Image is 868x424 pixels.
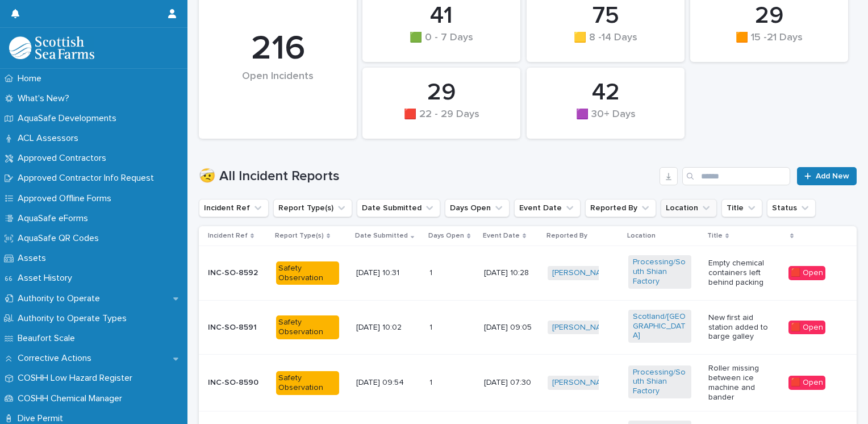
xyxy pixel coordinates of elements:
[199,355,857,411] tr: INC-SO-8590Safety Observation[DATE] 09:5411 [DATE] 07:30[PERSON_NAME] Processing/South Shian Fact...
[710,2,829,30] div: 29
[483,230,520,242] p: Event Date
[546,230,587,242] p: Reported By
[13,193,120,204] p: Approved Offline Forms
[356,268,419,278] p: [DATE] 10:31
[767,199,816,217] button: Status
[661,199,717,217] button: Location
[633,257,687,286] a: Processing/South Shian Factory
[13,413,72,424] p: Dive Permit
[429,266,435,278] p: 1
[627,230,656,242] p: Location
[13,133,87,144] p: ACL Assessors
[199,168,655,185] h1: 🤕 All Incident Reports
[13,313,136,324] p: Authority to Operate Types
[356,378,419,388] p: [DATE] 09:54
[546,109,665,132] div: 🟪 30+ Days
[552,378,614,388] a: [PERSON_NAME]
[633,312,687,340] a: Scotland/[GEOGRAPHIC_DATA]
[199,199,269,217] button: Incident Ref
[382,2,501,30] div: 41
[514,199,581,217] button: Event Date
[13,273,81,284] p: Asset History
[276,371,339,395] div: Safety Observation
[13,293,109,304] p: Authority to Operate
[633,368,687,396] a: Processing/South Shian Factory
[382,78,501,107] div: 29
[484,378,539,388] p: [DATE] 07:30
[797,167,857,185] a: Add New
[816,172,849,180] span: Add New
[546,32,665,56] div: 🟨 8 -14 Days
[382,32,501,56] div: 🟩 0 - 7 Days
[13,153,115,164] p: Approved Contractors
[13,233,108,244] p: AquaSafe QR Codes
[273,199,352,217] button: Report Type(s)
[276,261,339,285] div: Safety Observation
[357,199,440,217] button: Date Submitted
[429,321,435,332] p: 1
[721,199,762,217] button: Title
[13,393,131,404] p: COSHH Chemical Manager
[484,268,539,278] p: [DATE] 10:28
[382,109,501,132] div: 🟥 22 - 29 Days
[585,199,656,217] button: Reported By
[199,246,857,300] tr: INC-SO-8592Safety Observation[DATE] 10:3111 [DATE] 10:28[PERSON_NAME] Processing/South Shian Fact...
[788,266,825,280] div: 🟥 Open
[13,353,101,364] p: Corrective Actions
[708,313,771,342] p: New first aid station added to barge galley
[13,173,163,184] p: Approved Contractor Info Request
[428,230,464,242] p: Days Open
[13,73,51,84] p: Home
[710,32,829,56] div: 🟧 15 -21 Days
[208,268,267,278] p: INC-SO-8592
[707,230,723,242] p: Title
[13,373,141,384] p: COSHH Low Hazard Register
[708,364,771,402] p: Roller missing between ice machine and bander
[552,323,614,332] a: [PERSON_NAME]
[13,213,97,224] p: AquaSafe eForms
[208,378,267,388] p: INC-SO-8590
[546,2,665,30] div: 75
[275,230,324,242] p: Report Type(s)
[218,28,337,69] div: 216
[13,253,55,264] p: Assets
[9,36,94,59] img: bPIBxiqnSb2ggTQWdOVV
[13,113,126,124] p: AquaSafe Developments
[13,333,84,344] p: Beaufort Scale
[208,230,248,242] p: Incident Ref
[429,376,435,388] p: 1
[276,315,339,339] div: Safety Observation
[218,70,337,106] div: Open Incidents
[356,323,419,332] p: [DATE] 10:02
[788,376,825,390] div: 🟥 Open
[708,259,771,287] p: Empty chemical containers left behind packing
[788,321,825,335] div: 🟥 Open
[682,167,790,185] input: Search
[199,300,857,354] tr: INC-SO-8591Safety Observation[DATE] 10:0211 [DATE] 09:05[PERSON_NAME] Scotland/[GEOGRAPHIC_DATA] ...
[445,199,510,217] button: Days Open
[13,93,78,104] p: What's New?
[546,78,665,107] div: 42
[552,268,614,278] a: [PERSON_NAME]
[484,323,539,332] p: [DATE] 09:05
[208,323,267,332] p: INC-SO-8591
[355,230,408,242] p: Date Submitted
